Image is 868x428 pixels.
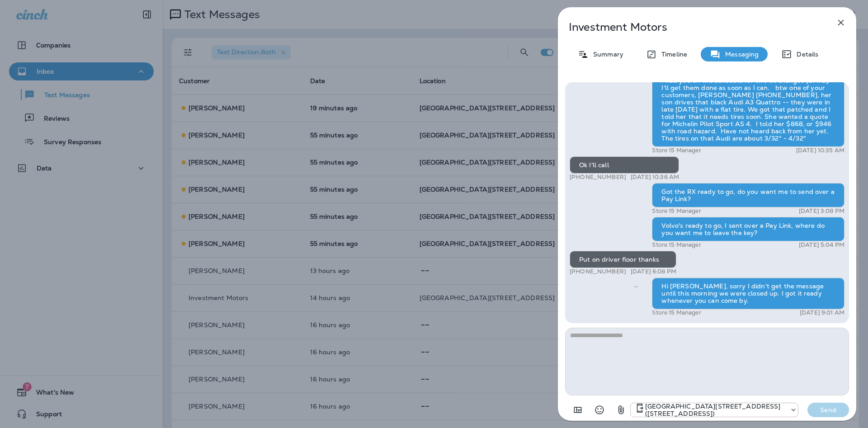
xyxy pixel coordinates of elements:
span: Sent [634,282,638,290]
div: Hi [PERSON_NAME], sorry I didn't get the message until this morning we were closed up. I got it r... [652,277,844,309]
div: Got the RX ready to go, do you want me to send over a Pay Link? [652,183,844,207]
p: Store 15 Manager [652,207,701,215]
p: Investment Motors [569,21,816,33]
p: Store 15 Manager [652,241,701,249]
button: Add in a premade template [569,401,587,419]
p: [PHONE_NUMBER] [570,174,626,181]
p: Messaging [721,51,759,58]
div: Ok I'll call [570,156,679,174]
div: I had you on the schedule for two oil changes [DATE]. I'll get them done as soon as I can. btw on... [652,72,844,147]
p: [DATE] 5:04 PM [799,241,844,249]
p: Summary [589,51,623,58]
p: Timeline [657,51,687,58]
p: [DATE] 10:35 AM [796,147,844,154]
p: Details [792,51,818,58]
div: Put on driver floor thanks [570,251,676,268]
p: [PHONE_NUMBER] [570,268,626,275]
div: Volvo's ready to go, I sent over a Pay Link, where do you want me to leave the key? [652,217,844,241]
p: Store 15 Manager [652,147,701,154]
p: [DATE] 10:36 AM [631,174,679,181]
p: Store 15 Manager [652,309,701,316]
button: Select an emoji [590,401,609,419]
p: [GEOGRAPHIC_DATA][STREET_ADDRESS] ([STREET_ADDRESS]) [645,403,785,417]
p: [DATE] 6:08 PM [631,268,676,275]
p: [DATE] 3:08 PM [799,207,844,215]
p: [DATE] 9:01 AM [800,309,844,316]
div: +1 (402) 891-8464 [631,403,798,417]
